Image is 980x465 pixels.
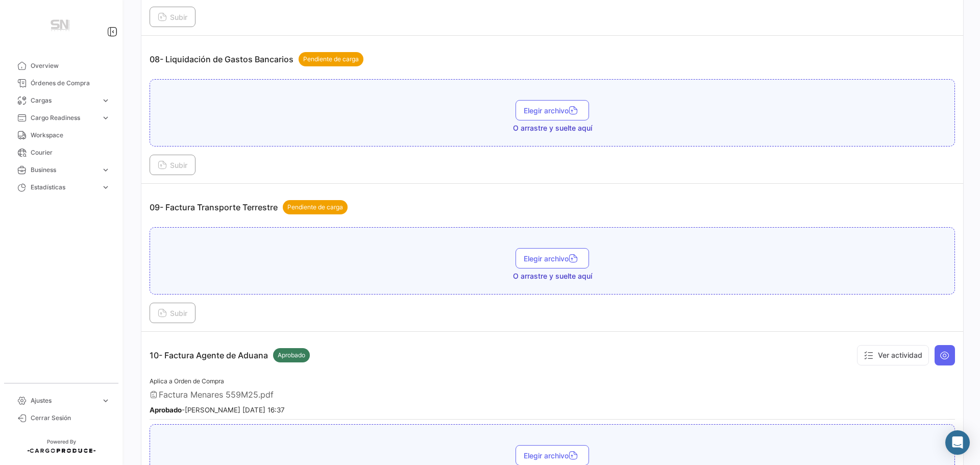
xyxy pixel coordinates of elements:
[31,396,97,405] span: Ajustes
[158,161,187,169] span: Subir
[945,430,970,455] div: Abrir Intercom Messenger
[31,61,110,70] span: Overview
[158,13,187,21] span: Subir
[150,200,348,214] p: 09- Factura Transporte Terrestre
[278,351,305,360] span: Aprobado
[101,113,110,123] span: expand_more
[150,7,195,27] button: Subir
[8,57,114,75] a: Overview
[31,165,97,175] span: Business
[31,148,110,157] span: Courier
[31,413,110,423] span: Cerrar Sesión
[101,165,110,175] span: expand_more
[31,113,97,123] span: Cargo Readiness
[150,52,363,66] p: 08- Liquidación de Gastos Bancarios
[303,55,359,64] span: Pendiente de carga
[516,100,589,120] button: Elegir archivo
[159,389,274,400] span: Factura Menares 559M25.pdf
[101,96,110,105] span: expand_more
[150,303,195,323] button: Subir
[150,348,310,362] p: 10- Factura Agente de Aduana
[101,183,110,192] span: expand_more
[857,345,929,365] button: Ver actividad
[8,127,114,144] a: Workspace
[150,377,224,385] span: Aplica a Orden de Compra
[158,309,187,317] span: Subir
[31,183,97,192] span: Estadísticas
[513,123,592,133] span: O arrastre y suelte aquí
[150,406,182,414] b: Aprobado
[524,106,581,115] span: Elegir archivo
[524,254,581,263] span: Elegir archivo
[31,96,97,105] span: Cargas
[31,79,110,88] span: Órdenes de Compra
[31,131,110,140] span: Workspace
[513,271,592,281] span: O arrastre y suelte aquí
[516,248,589,268] button: Elegir archivo
[8,75,114,92] a: Órdenes de Compra
[8,144,114,161] a: Courier
[150,155,195,175] button: Subir
[36,12,87,41] img: Manufactura+Logo.png
[101,396,110,405] span: expand_more
[150,406,285,414] small: - [PERSON_NAME] [DATE] 16:37
[287,203,343,212] span: Pendiente de carga
[524,451,581,460] span: Elegir archivo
